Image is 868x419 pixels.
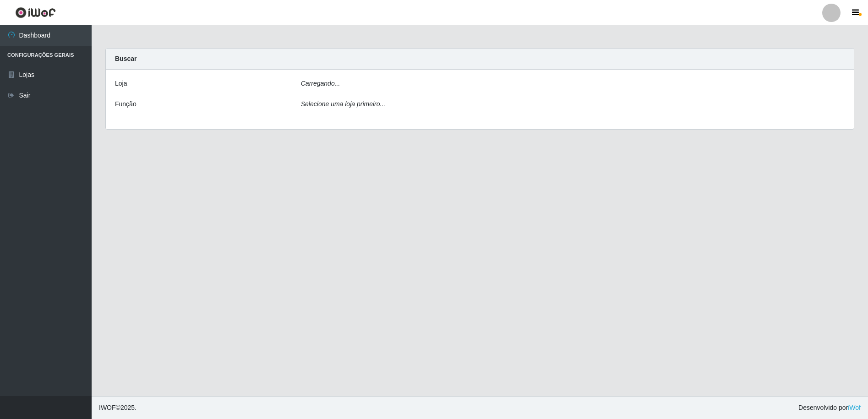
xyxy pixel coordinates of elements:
[115,99,136,109] label: Função
[99,403,136,413] span: © 2025 .
[115,55,136,62] strong: Buscar
[798,403,861,413] span: Desenvolvido por
[15,7,56,18] img: CoreUI Logo
[301,100,385,108] i: Selecione uma loja primeiro...
[301,80,340,87] i: Carregando...
[99,404,116,411] span: IWOF
[848,404,861,411] a: iWof
[115,79,127,88] label: Loja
